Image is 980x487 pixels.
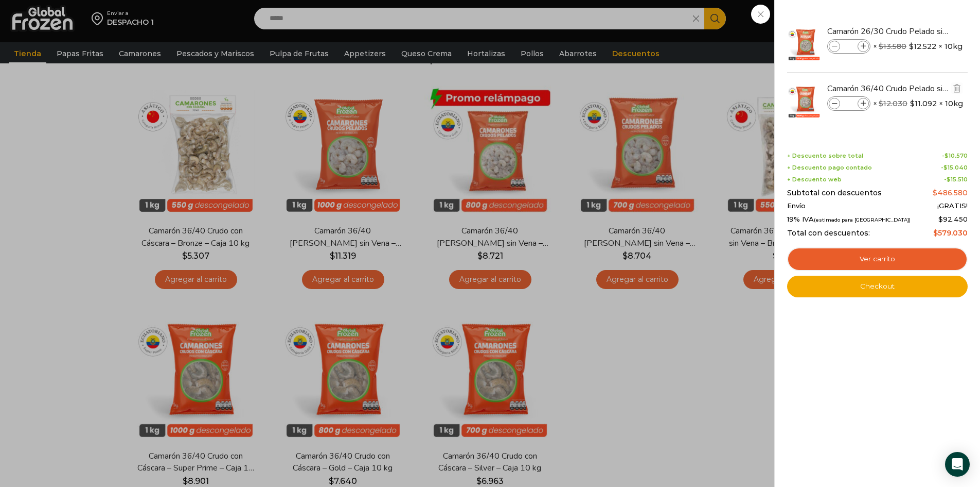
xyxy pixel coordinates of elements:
[787,164,872,171] span: + Descuento pago contado
[787,247,968,271] a: Ver carrito
[841,98,857,109] input: Product quantity
[952,83,961,93] img: Eliminar Camarón 36/40 Crudo Pelado sin Vena - Super Prime - Caja 10 kg del carrito
[951,82,963,95] a: Eliminar Camarón 36/40 Crudo Pelado sin Vena - Super Prime - Caja 10 kg del carrito
[873,96,963,111] span: × × 10kg
[933,228,938,238] span: $
[787,229,870,238] span: Total con descuentos:
[933,228,968,238] bdi: 579.030
[943,164,968,171] bdi: 15.040
[787,176,842,183] span: + Descuento web
[879,42,906,51] bdi: 13.580
[947,176,951,183] span: $
[879,42,883,51] span: $
[937,202,968,210] span: ¡GRATIS!
[933,188,937,197] span: $
[933,188,968,197] bdi: 486.580
[910,98,937,109] bdi: 11.092
[945,452,970,477] div: Open Intercom Messenger
[942,153,968,159] span: -
[945,152,949,159] span: $
[947,176,968,183] bdi: 15.510
[909,41,936,52] bdi: 12.522
[938,215,943,223] span: $
[827,83,950,94] a: Camarón 36/40 Crudo Pelado sin Vena - Super Prime - Caja 10 kg
[941,164,968,171] span: -
[879,99,883,108] span: $
[910,98,915,109] span: $
[787,215,911,224] span: 19% IVA
[841,41,857,52] input: Product quantity
[827,26,950,37] a: Camarón 26/30 Crudo Pelado sin Vena - Super Prime - Caja 10 kg
[787,202,806,210] span: Envío
[787,189,882,197] span: Subtotal con descuentos
[814,217,911,223] small: (estimado para [GEOGRAPHIC_DATA])
[787,276,968,297] a: Checkout
[943,164,948,171] span: $
[944,176,968,183] span: -
[938,215,968,223] span: 92.450
[879,99,907,108] bdi: 12.030
[787,153,863,159] span: + Descuento sobre total
[945,152,968,159] bdi: 10.570
[873,39,963,54] span: × × 10kg
[909,41,914,52] span: $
